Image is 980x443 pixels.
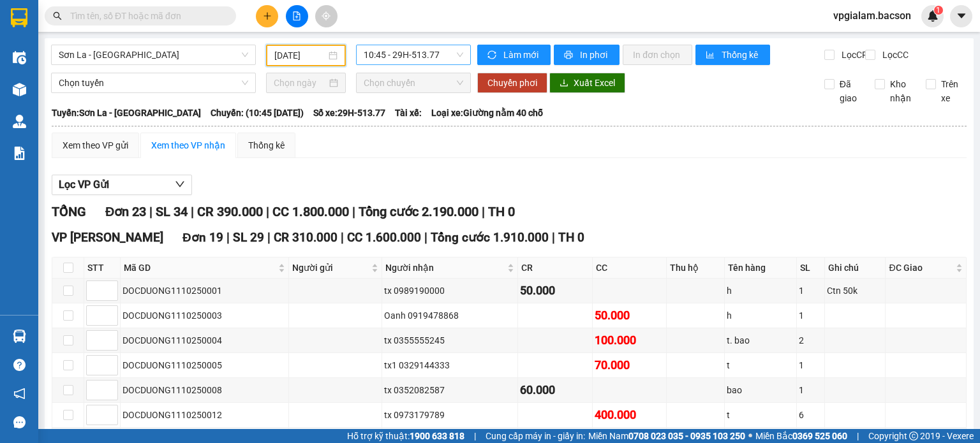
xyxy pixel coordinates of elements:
[836,48,870,62] span: Lọc CR
[799,408,822,422] div: 6
[13,388,26,400] span: notification
[121,353,289,378] td: DOCDUONG1110250005
[595,331,665,349] div: 100.000
[486,429,585,443] span: Cung cấp máy in - giấy in:
[52,108,201,118] b: Tuyến: Sơn La - [GEOGRAPHIC_DATA]
[934,6,943,15] sup: 1
[13,83,26,96] img: warehouse-icon
[322,11,330,20] span: aim
[727,358,794,372] div: t
[359,204,479,219] span: Tổng cước 2.190.000
[477,45,551,65] button: syncLàm mới
[552,230,555,245] span: |
[950,5,972,27] button: caret-down
[482,204,485,219] span: |
[431,230,549,245] span: Tổng cước 1.910.000
[560,78,568,89] span: download
[384,333,516,347] div: tx 0355555245
[748,433,752,439] span: ⚪️
[292,11,301,20] span: file-add
[266,204,269,219] span: |
[431,106,543,120] span: Loại xe: Giường nằm 40 chỗ
[827,284,884,298] div: Ctn 50k
[395,106,422,120] span: Tài xế:
[286,5,308,27] button: file-add
[520,381,590,399] div: 60.000
[364,45,464,64] span: 10:45 - 29H-513.77
[274,230,338,245] span: CR 310.000
[211,106,304,120] span: Chuyến: (10:45 [DATE])
[384,309,516,323] div: Oanh 0919478868
[274,48,325,62] input: 10/10/2025
[792,431,847,441] strong: 0369 525 060
[121,403,289,428] td: DOCDUONG1110250012
[725,258,797,279] th: Tên hàng
[364,73,464,92] span: Chọn chuyến
[274,76,326,90] input: Chọn ngày
[595,406,665,424] div: 400.000
[63,138,128,152] div: Xem theo VP gửi
[799,383,822,397] div: 1
[59,73,248,92] span: Chọn tuyến
[889,261,953,275] span: ĐC Giao
[52,175,192,195] button: Lọc VP Gửi
[121,279,289,303] td: DOCDUONG1110250001
[122,333,286,347] div: DOCDUONG1110250004
[410,431,464,441] strong: 1900 633 818
[595,307,665,324] div: 50.000
[52,230,163,245] span: VP [PERSON_NAME]
[59,45,248,64] span: Sơn La - Hà Nội
[722,48,760,62] span: Thống kê
[182,230,223,245] span: Đơn 19
[727,309,794,323] div: h
[695,45,770,65] button: bar-chartThống kê
[554,45,620,65] button: printerIn phơi
[623,45,692,65] button: In đơn chọn
[503,48,540,62] span: Làm mới
[13,147,26,160] img: solution-icon
[755,429,847,443] span: Miền Bắc
[122,408,286,422] div: DOCDUONG1110250012
[727,333,794,347] div: t. bao
[799,284,822,298] div: 1
[121,378,289,403] td: DOCDUONG1110250008
[175,179,185,189] span: down
[121,328,289,353] td: DOCDUONG1110250004
[151,138,225,152] div: Xem theo VP nhận
[384,284,516,298] div: tx 0989190000
[823,8,921,24] span: vpgialam.bacson
[424,230,427,245] span: |
[857,429,859,443] span: |
[53,11,62,20] span: search
[292,261,369,275] span: Người gửi
[347,429,464,443] span: Hỗ trợ kỹ thuật:
[667,258,725,279] th: Thu hộ
[122,383,286,397] div: DOCDUONG1110250008
[13,115,26,128] img: warehouse-icon
[122,358,286,372] div: DOCDUONG1110250005
[799,309,822,323] div: 1
[122,309,286,323] div: DOCDUONG1110250003
[121,303,289,328] td: DOCDUONG1110250003
[909,432,918,440] span: copyright
[13,416,26,428] span: message
[706,50,716,61] span: bar-chart
[927,10,939,22] img: icon-new-feature
[149,204,152,219] span: |
[272,204,349,219] span: CC 1.800.000
[487,50,498,61] span: sync
[13,51,26,64] img: warehouse-icon
[797,258,825,279] th: SL
[628,431,745,441] strong: 0708 023 035 - 0935 103 250
[877,48,910,62] span: Lọc CC
[156,204,188,219] span: SL 34
[558,230,584,245] span: TH 0
[936,6,940,15] span: 1
[474,429,476,443] span: |
[799,358,822,372] div: 1
[59,177,109,192] span: Lọc VP Gửi
[588,429,745,443] span: Miền Nam
[564,50,575,61] span: printer
[885,77,916,105] span: Kho nhận
[315,5,338,27] button: aim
